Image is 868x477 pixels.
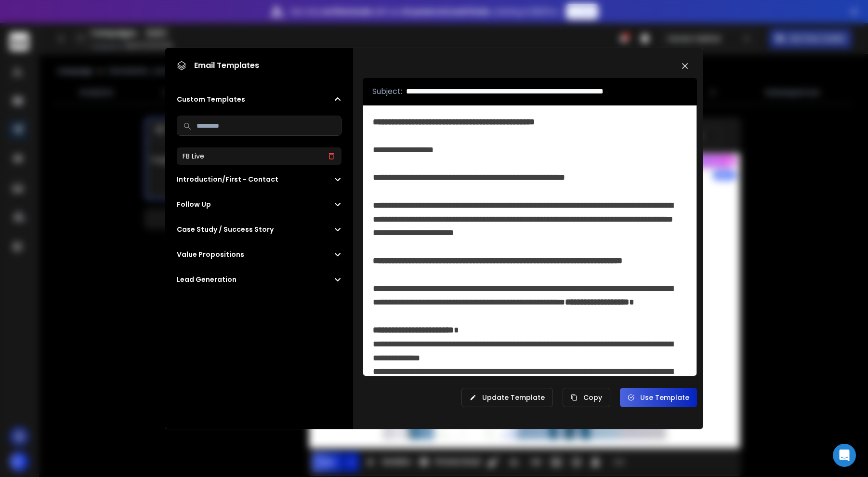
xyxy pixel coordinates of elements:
[177,250,342,259] button: Value Propositions
[183,151,204,161] h3: FB Live
[177,94,245,104] h2: Custom Templates
[177,225,342,234] button: Case Study / Success Story
[177,275,342,284] button: Lead Generation
[620,388,697,407] button: Use Template
[177,174,342,184] button: Introduction/First - Contact
[177,60,259,71] h1: Email Templates
[177,94,342,104] button: Custom Templates
[833,444,856,467] div: Open Intercom Messenger
[372,86,402,97] p: Subject:
[461,388,553,407] button: Update Template
[177,199,342,209] button: Follow Up
[563,388,610,407] button: Copy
